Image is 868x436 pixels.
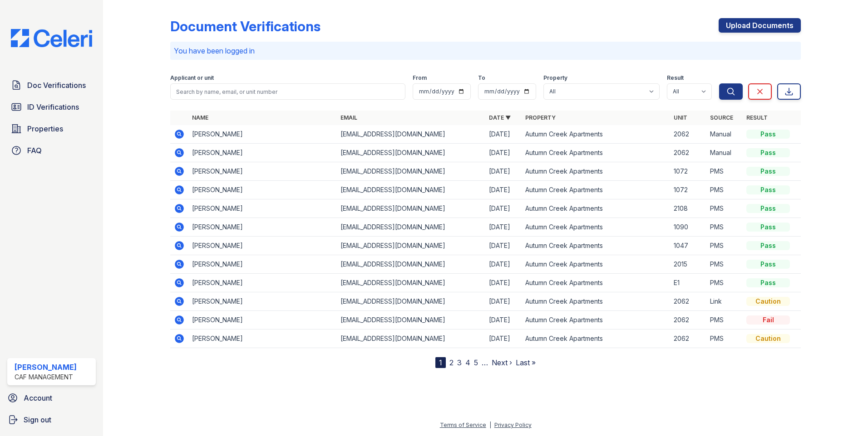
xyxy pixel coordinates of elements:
a: Last » [516,358,536,367]
span: ID Verifications [27,102,79,112]
td: Autumn Creek Apartments [522,125,670,144]
td: [EMAIL_ADDRESS][DOMAIN_NAME] [337,292,485,311]
div: Pass [746,241,790,250]
a: FAQ [7,141,96,160]
a: 2 [449,358,454,367]
td: [EMAIL_ADDRESS][DOMAIN_NAME] [337,199,485,218]
a: Result [746,114,768,121]
div: Pass [746,223,790,232]
td: PMS [706,311,743,329]
a: Date ▼ [489,114,511,121]
div: Pass [746,278,790,287]
div: 1 [435,357,446,368]
td: [PERSON_NAME] [188,255,337,274]
td: [DATE] [485,125,522,144]
div: Document Verifications [170,18,321,34]
span: Properties [27,123,63,134]
label: Property [543,74,567,82]
td: [EMAIL_ADDRESS][DOMAIN_NAME] [337,311,485,329]
td: Autumn Creek Apartments [522,144,670,162]
a: Properties [7,120,96,138]
td: [PERSON_NAME] [188,329,337,348]
a: Upload Documents [719,18,801,33]
td: [PERSON_NAME] [188,162,337,181]
td: [PERSON_NAME] [188,311,337,329]
td: [EMAIL_ADDRESS][DOMAIN_NAME] [337,162,485,181]
td: PMS [706,162,743,181]
td: [EMAIL_ADDRESS][DOMAIN_NAME] [337,181,485,199]
td: Autumn Creek Apartments [522,329,670,348]
td: [EMAIL_ADDRESS][DOMAIN_NAME] [337,125,485,144]
td: Manual [706,144,743,162]
a: Email [340,114,357,121]
span: Account [24,392,52,403]
td: [DATE] [485,292,522,311]
a: 5 [474,358,478,367]
a: Account [4,389,99,407]
span: … [482,357,488,368]
td: PMS [706,329,743,348]
td: PMS [706,181,743,199]
td: Autumn Creek Apartments [522,274,670,292]
td: 1047 [670,237,706,255]
td: [EMAIL_ADDRESS][DOMAIN_NAME] [337,237,485,255]
p: You have been logged in [174,45,797,56]
td: Autumn Creek Apartments [522,162,670,181]
a: Source [710,114,733,121]
a: ID Verifications [7,98,96,116]
td: 2062 [670,125,706,144]
td: [DATE] [485,199,522,218]
td: [PERSON_NAME] [188,292,337,311]
td: [DATE] [485,255,522,274]
td: 2015 [670,255,706,274]
td: [DATE] [485,274,522,292]
td: Manual [706,125,743,144]
td: 2062 [670,311,706,329]
td: [PERSON_NAME] [188,181,337,199]
label: To [478,74,485,82]
div: Pass [746,260,790,269]
button: Sign out [4,411,99,429]
td: Autumn Creek Apartments [522,237,670,255]
div: Caution [746,334,790,343]
td: 1090 [670,218,706,237]
td: [DATE] [485,329,522,348]
span: Sign out [24,414,51,425]
a: 4 [465,358,470,367]
div: Pass [746,148,790,157]
td: PMS [706,218,743,237]
td: [PERSON_NAME] [188,218,337,237]
td: Autumn Creek Apartments [522,199,670,218]
label: Result [667,74,684,82]
td: 2062 [670,144,706,162]
td: [PERSON_NAME] [188,144,337,162]
td: Autumn Creek Apartments [522,181,670,199]
img: CE_Logo_Blue-a8612792a0a2168367f1c8372b55b34899dd931a85d93a1a3d3e32e68fde9ad4.png [4,29,99,47]
td: Autumn Creek Apartments [522,255,670,274]
td: [EMAIL_ADDRESS][DOMAIN_NAME] [337,274,485,292]
a: Unit [674,114,687,121]
td: [EMAIL_ADDRESS][DOMAIN_NAME] [337,144,485,162]
td: [DATE] [485,311,522,329]
td: [EMAIL_ADDRESS][DOMAIN_NAME] [337,255,485,274]
a: Doc Verifications [7,76,96,94]
td: Autumn Creek Apartments [522,311,670,329]
span: Doc Verifications [27,80,86,91]
td: E1 [670,274,706,292]
td: 1072 [670,162,706,181]
td: [PERSON_NAME] [188,274,337,292]
td: [DATE] [485,181,522,199]
td: 2062 [670,292,706,311]
td: [PERSON_NAME] [188,199,337,218]
td: [PERSON_NAME] [188,237,337,255]
td: [DATE] [485,144,522,162]
label: From [413,74,427,82]
td: [DATE] [485,237,522,255]
a: Privacy Policy [494,421,532,428]
div: [PERSON_NAME] [15,362,77,373]
td: PMS [706,199,743,218]
a: Name [192,114,208,121]
td: Autumn Creek Apartments [522,218,670,237]
div: Fail [746,315,790,325]
td: [PERSON_NAME] [188,125,337,144]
